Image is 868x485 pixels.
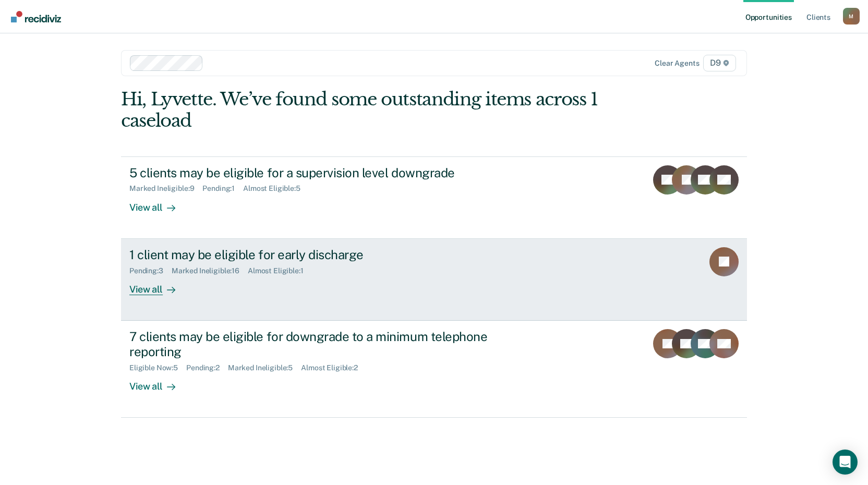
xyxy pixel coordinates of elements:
div: Pending : 1 [202,184,243,193]
div: 7 clients may be eligible for downgrade to a minimum telephone reporting [129,329,496,359]
div: Hi, Lyvette. We’ve found some outstanding items across 1 caseload [121,89,622,131]
div: Eligible Now : 5 [129,363,186,372]
a: 5 clients may be eligible for a supervision level downgradeMarked Ineligible:9Pending:1Almost Eli... [121,156,747,239]
div: Marked Ineligible : 5 [228,363,301,372]
div: Open Intercom Messenger [833,450,858,475]
div: Pending : 2 [186,363,228,372]
div: Almost Eligible : 5 [243,184,309,193]
a: 7 clients may be eligible for downgrade to a minimum telephone reportingEligible Now:5Pending:2Ma... [121,321,747,418]
div: Clear agents [655,59,699,68]
div: View all [129,193,188,213]
img: Recidiviz [11,11,61,22]
div: 5 clients may be eligible for a supervision level downgrade [129,165,496,180]
div: View all [129,372,188,392]
span: D9 [703,55,736,71]
div: 1 client may be eligible for early discharge [129,247,496,262]
div: Marked Ineligible : 9 [129,184,202,193]
div: M [843,8,860,25]
a: 1 client may be eligible for early dischargePending:3Marked Ineligible:16Almost Eligible:1View all [121,239,747,321]
div: View all [129,275,188,295]
button: Profile dropdown button [843,8,860,25]
div: Almost Eligible : 1 [248,266,312,275]
div: Marked Ineligible : 16 [172,266,248,275]
div: Almost Eligible : 2 [301,363,366,372]
div: Pending : 3 [129,266,172,275]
